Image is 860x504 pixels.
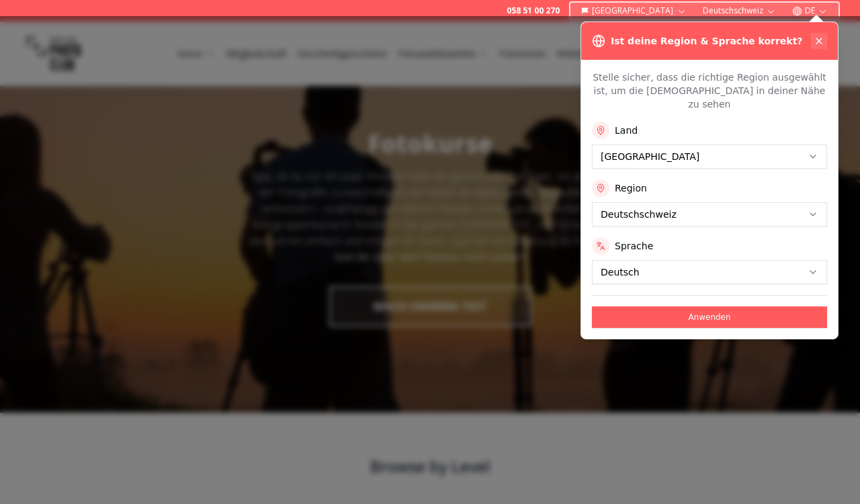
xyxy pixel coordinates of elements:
label: Sprache [615,239,653,253]
button: Anwenden [592,306,827,328]
button: DE [787,3,833,19]
label: Land [615,124,638,137]
p: Stelle sicher, dass die richtige Region ausgewählt ist, um die [DEMOGRAPHIC_DATA] in deiner Nähe ... [592,71,827,111]
button: [GEOGRAPHIC_DATA] [576,3,692,19]
label: Region [615,181,647,195]
button: Deutschschweiz [697,3,781,19]
a: 058 51 00 270 [507,5,560,16]
h3: Ist deine Region & Sprache korrekt? [611,34,802,48]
